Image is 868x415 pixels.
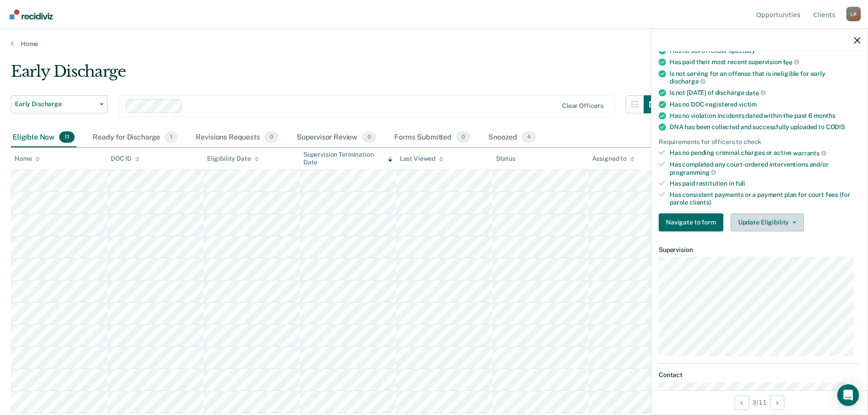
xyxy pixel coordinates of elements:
span: months [814,112,835,119]
span: 0 [362,131,376,143]
button: Update Eligibility [731,213,804,231]
div: Supervision Termination Date [303,151,392,166]
button: Navigate to form [659,213,723,231]
div: Supervisor Review [295,128,378,148]
div: Has no violation incidents dated within the past 6 [670,112,860,119]
div: Name [14,155,40,163]
span: 0 [456,131,470,143]
dt: Contact [659,371,860,379]
div: Early Discharge [11,62,662,88]
div: Is not [DATE] of discharge [670,89,860,97]
div: Has no DOC-registered [670,100,860,108]
div: Has paid restitution in [670,180,860,187]
span: 0 [264,131,278,143]
div: Requirements for officers to check [659,138,860,145]
div: Status [496,155,515,163]
span: 4 [522,131,536,143]
div: L R [846,7,861,21]
div: 3 / 11 [651,390,868,414]
div: Has paid their most recent supervision [670,58,860,66]
dt: Supervision [659,246,860,253]
a: Navigate to form link [659,213,727,231]
button: Profile dropdown button [846,7,861,21]
div: Has no pending criminal charges or active [670,149,860,157]
div: Clear officers [562,102,604,110]
span: full [736,180,745,187]
div: Has consistent payments or a payment plan for court fees (for parole [670,191,860,206]
span: CODIS [826,123,845,130]
div: DOC ID [111,155,140,163]
div: DNA has been collected and successfully uploaded to [670,123,860,131]
span: date [745,89,765,96]
span: warrants [793,149,826,157]
button: Previous Opportunity [735,395,749,410]
div: Forms Submitted [392,128,472,148]
span: clients) [689,198,711,205]
span: 1 [165,131,178,143]
span: victim [739,100,757,107]
img: Recidiviz [9,9,53,19]
span: 11 [59,131,75,143]
button: Next Opportunity [770,395,784,410]
div: Eligible Now [11,128,76,148]
a: Home [11,40,857,48]
div: Open Intercom Messenger [837,384,859,406]
div: Assigned to [592,155,635,163]
div: Eligibility Date [207,155,259,163]
span: discharge [670,78,706,85]
div: Has completed any court-ordered interventions and/or [670,160,860,176]
span: programming [670,168,716,176]
div: Snoozed [486,128,538,148]
div: Revisions Requests [194,128,280,148]
div: Ready for Discharge [91,128,179,148]
div: Last Viewed [400,155,443,163]
span: fee [783,58,799,65]
span: Early Discharge [15,100,96,108]
div: Is not serving for an offense that is ineligible for early [670,70,860,85]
